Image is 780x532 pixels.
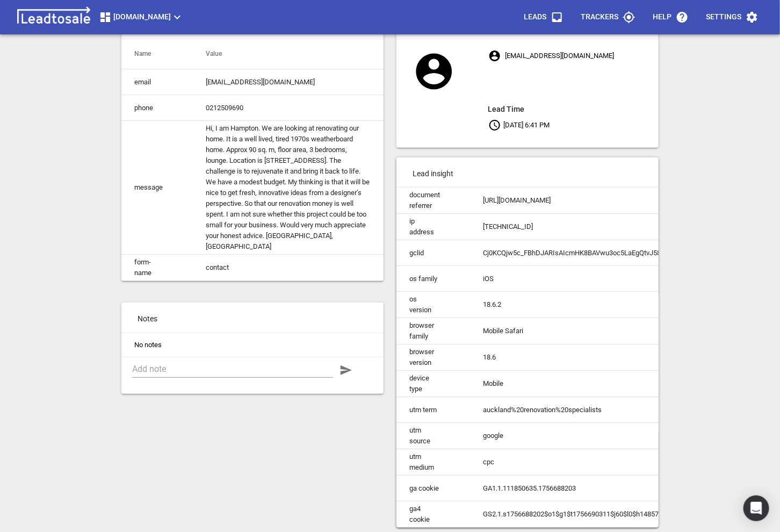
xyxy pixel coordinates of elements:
[488,46,659,134] p: [EMAIL_ADDRESS][DOMAIN_NAME] [DATE] 6:41 PM
[193,39,384,69] th: Value
[396,371,470,397] td: device type
[396,157,659,188] p: Lead insight
[193,121,384,255] td: Hi, I am Hampton. We are looking at renovating our home. It is a well lived, tired 1970s weatherb...
[396,344,470,371] td: browser version
[396,449,470,476] td: utm medium
[396,292,470,318] td: os version
[581,12,618,23] p: Trackers
[396,188,470,214] td: document referrer
[13,6,95,28] img: logo
[488,103,659,116] aside: Lead Time
[396,240,470,266] td: gclid
[121,333,384,357] li: No notes
[193,255,384,281] td: contact
[99,11,184,24] span: [DOMAIN_NAME]
[396,476,470,501] td: ga cookie
[396,397,470,423] td: utm term
[653,12,671,23] p: Help
[121,39,193,69] th: Name
[121,95,193,121] td: phone
[488,119,501,132] svg: Your local time
[121,121,193,255] td: message
[524,12,546,23] p: Leads
[193,69,384,95] td: [EMAIL_ADDRESS][DOMAIN_NAME]
[743,495,769,521] div: Open Intercom Messenger
[121,69,193,95] td: email
[396,423,470,449] td: utm source
[396,318,470,344] td: browser family
[706,12,741,23] p: Settings
[193,95,384,121] td: 0212509690
[396,501,470,528] td: ga4 cookie
[95,6,188,28] button: [DOMAIN_NAME]
[121,255,193,281] td: form-name
[396,266,470,292] td: os family
[396,214,470,240] td: ip address
[121,303,384,333] p: Notes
